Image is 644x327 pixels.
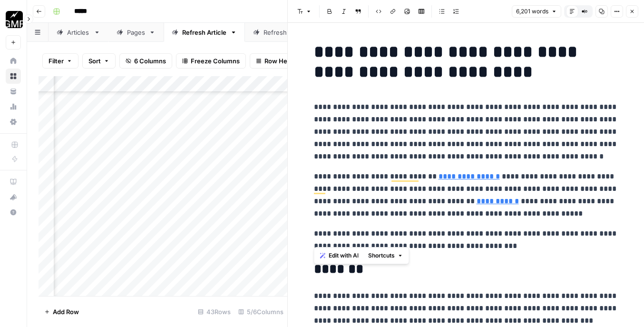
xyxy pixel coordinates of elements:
[53,307,79,317] span: Add Row
[316,249,362,262] button: Edit with AI
[6,205,21,220] button: Help + Support
[6,99,21,114] a: Usage
[164,23,245,42] a: Refresh Article
[194,304,234,319] div: 43 Rows
[264,56,299,66] span: Row Height
[6,174,21,189] a: AirOps Academy
[329,251,359,260] span: Edit with AI
[6,53,21,69] a: Home
[6,84,21,99] a: Your Data
[49,23,108,42] a: Articles
[6,189,21,205] button: What's new?
[6,69,21,84] a: Browse
[6,8,21,31] button: Workspace: Growth Marketing Pro
[127,28,145,37] div: Pages
[108,23,164,42] a: Pages
[176,53,246,69] button: Freeze Columns
[191,56,240,66] span: Freeze Columns
[6,11,23,28] img: Growth Marketing Pro Logo
[364,249,407,262] button: Shortcuts
[88,56,101,66] span: Sort
[39,304,85,319] button: Add Row
[516,7,548,16] span: 6,201 words
[263,28,310,37] div: Refresh Outline
[82,53,116,69] button: Sort
[6,190,20,204] div: What's new?
[245,23,328,42] a: Refresh Outline
[119,53,172,69] button: 6 Columns
[512,5,561,18] button: 6,201 words
[368,251,395,260] span: Shortcuts
[234,304,287,319] div: 5/6 Columns
[49,56,64,66] span: Filter
[134,56,166,66] span: 6 Columns
[250,53,305,69] button: Row Height
[67,28,90,37] div: Articles
[42,53,78,69] button: Filter
[6,114,21,129] a: Settings
[182,28,226,37] div: Refresh Article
